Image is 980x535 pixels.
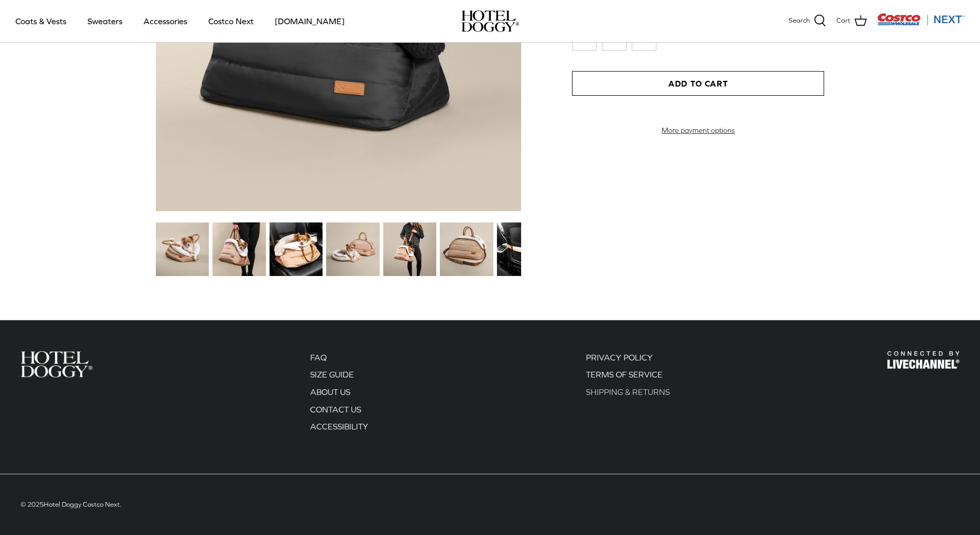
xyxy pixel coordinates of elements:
[310,370,354,379] a: SIZE GUIDE
[44,501,120,508] a: Hotel Doggy Costco Next
[572,126,824,135] a: More payment options
[310,353,327,362] a: FAQ
[576,351,680,438] div: Secondary navigation
[887,351,959,369] img: Hotel Doggy Costco Next
[586,370,663,379] a: TERMS OF SERVICE
[6,4,76,39] a: Coats & Vests
[572,71,824,96] button: Add to Cart
[21,501,121,508] span: © 2025 .
[877,20,965,27] a: Visit Costco Next
[461,10,519,32] img: hoteldoggycom
[300,351,379,438] div: Secondary navigation
[78,4,132,39] a: Sweaters
[310,405,361,414] a: CONTACT US
[270,222,323,275] img: small dog in a tan dog carrier on a black seat in the car
[586,387,670,396] a: SHIPPING & RETURNS
[265,4,354,39] a: [DOMAIN_NAME]
[789,15,810,26] span: Search
[310,387,350,396] a: ABOUT US
[21,351,93,377] img: Hotel Doggy Costco Next
[836,14,867,28] a: Cart
[836,15,850,26] span: Cart
[199,4,263,39] a: Costco Next
[789,14,826,28] a: Search
[586,353,653,362] a: PRIVACY POLICY
[461,10,519,32] a: hoteldoggy.com hoteldoggycom
[134,4,197,39] a: Accessories
[877,13,965,26] img: Costco Next
[310,422,368,431] a: ACCESSIBILITY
